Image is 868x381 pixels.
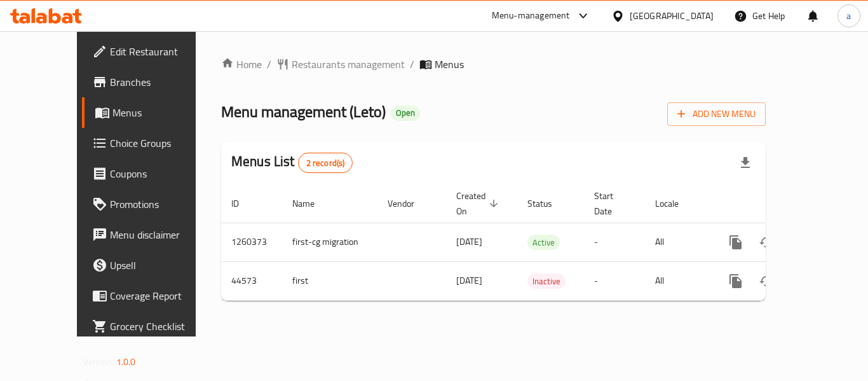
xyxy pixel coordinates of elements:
[282,261,377,300] td: first
[82,250,222,281] a: Upsell
[527,274,566,289] span: Inactive
[82,67,222,97] a: Branches
[82,281,222,311] a: Coverage Report
[221,223,282,261] td: 1260373
[710,184,853,223] th: Actions
[82,219,222,250] a: Menu disclaimer
[584,261,645,300] td: -
[231,196,255,211] span: ID
[630,9,714,23] div: [GEOGRAPHIC_DATA]
[292,196,331,211] span: Name
[846,9,851,23] span: a
[82,128,222,158] a: Choice Groups
[82,36,222,67] a: Edit Restaurant
[391,107,420,118] span: Open
[82,158,222,189] a: Coupons
[83,354,114,370] span: Version:
[492,8,570,24] div: Menu-management
[221,184,853,301] table: enhanced table
[116,354,136,370] span: 1.0.0
[282,223,377,261] td: first-cg migration
[410,57,414,72] li: /
[677,106,756,122] span: Add New Menu
[110,74,212,90] span: Branches
[82,97,222,128] a: Menus
[527,235,560,250] span: Active
[110,44,212,59] span: Edit Restaurant
[751,227,782,258] button: Change Status
[221,261,282,300] td: 44573
[456,272,482,289] span: [DATE]
[110,258,212,273] span: Upsell
[527,235,560,250] div: Active
[82,189,222,219] a: Promotions
[594,188,630,219] span: Start Date
[221,57,766,72] nav: breadcrumb
[82,311,222,342] a: Grocery Checklist
[655,196,695,211] span: Locale
[267,57,271,72] li: /
[721,227,751,258] button: more
[276,57,405,72] a: Restaurants management
[584,223,645,261] td: -
[645,223,710,261] td: All
[221,97,386,126] span: Menu management ( Leto )
[110,166,212,181] span: Coupons
[456,233,482,250] span: [DATE]
[110,288,212,303] span: Coverage Report
[435,57,464,72] span: Menus
[221,57,262,72] a: Home
[645,261,710,300] td: All
[388,196,431,211] span: Vendor
[298,153,353,173] div: Total records count
[110,319,212,334] span: Grocery Checklist
[667,102,766,126] button: Add New Menu
[110,135,212,151] span: Choice Groups
[292,57,405,72] span: Restaurants management
[110,197,212,212] span: Promotions
[721,266,751,296] button: more
[730,148,761,178] div: Export file
[110,227,212,242] span: Menu disclaimer
[231,152,353,173] h2: Menus List
[299,157,353,169] span: 2 record(s)
[112,105,212,120] span: Menus
[456,188,502,219] span: Created On
[751,266,782,296] button: Change Status
[527,196,569,211] span: Status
